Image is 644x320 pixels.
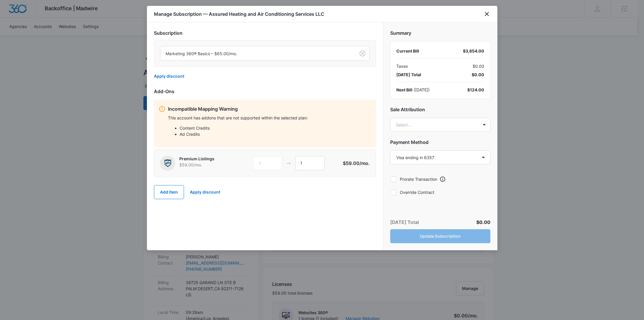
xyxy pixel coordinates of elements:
[168,115,371,121] p: This account has addons that are not supported within the selected plan:
[390,189,490,195] label: Override Contract
[360,160,370,166] span: /mo.
[295,156,324,170] input: 1
[390,106,490,113] h2: Sale Attribution
[184,185,226,199] button: Apply discount
[463,48,484,54] div: $3,654.00
[396,87,430,93] div: ( [DATE] )
[154,29,376,36] h2: Subscription
[483,11,490,18] button: close
[467,87,484,93] div: $124.00
[396,48,419,53] span: Current Bill
[154,185,184,199] button: Add Item
[154,69,190,83] button: Apply discount
[168,105,371,112] p: Incompatible Mapping Warning
[390,139,490,146] h2: Payment Method
[342,160,370,167] p: $59.00
[472,72,484,78] span: $0.00
[473,63,484,69] span: $0.00
[358,49,367,58] button: Clear
[154,11,324,18] h1: Manage Subscription — Assured Heating and Air Conditioning Services LLC
[390,219,419,226] p: [DATE] Total
[390,29,490,36] h2: Summary
[476,219,490,225] span: $0.00
[396,72,421,78] span: [DATE] Total
[396,87,412,92] span: Next Bill
[179,162,230,168] p: $59.00 /mo.
[180,131,371,137] li: Ad Credits
[396,63,408,69] span: Taxes
[180,125,371,131] li: Content Credits
[179,156,230,162] p: Premium Listings
[390,176,437,182] label: Prorate Transaction
[154,88,376,95] h2: Add-Ons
